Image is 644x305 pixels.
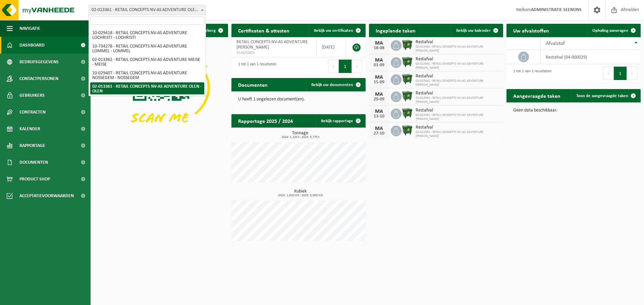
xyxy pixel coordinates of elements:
li: 02-013362 - RETAIL CONCEPTS NV-AS ADVENTURE MEISE - MEISE [90,56,204,69]
img: WB-1100-HPE-GN-04 [401,125,413,136]
span: Rapportage [19,137,45,154]
img: WB-1100-HPE-GN-04 [401,73,413,85]
div: 18-08 [372,46,386,51]
a: Bekijk uw certificaten [309,24,365,37]
span: Documenten [19,154,48,171]
span: Afvalstof [546,41,565,46]
div: MA [372,109,386,114]
span: Acceptatievoorwaarden [19,187,74,204]
td: restafval (04-000029) [541,50,641,64]
span: Verberg [201,28,216,33]
span: Gebruikers [19,87,45,104]
span: 02-013361 - RETAIL CONCEPTS NV-AS ADVENTURE [PERSON_NAME] [416,62,500,70]
a: Bekijk uw documenten [306,78,365,91]
span: 02-013361 - RETAIL CONCEPTS NV-AS ADVENTURE OLEN - OLEN [89,5,206,15]
span: 02-013361 - RETAIL CONCEPTS NV-AS ADVENTURE [PERSON_NAME] [416,79,500,87]
td: [DATE] [317,37,346,57]
span: Kalender [19,121,40,137]
button: Verberg [196,24,227,37]
div: MA [372,75,386,80]
span: 02-013361 - RETAIL CONCEPTS NV-AS ADVENTURE [PERSON_NAME] [416,96,500,104]
span: Contactpersonen [19,70,58,87]
button: Next [627,67,637,80]
div: 27-10 [372,131,386,136]
li: 10-734278 - RETAIL CONCEPTS NV-AS ADVENTURE LOMMEL - LOMMEL [90,42,204,56]
span: Dashboard [19,37,45,54]
span: 02-013361 - RETAIL CONCEPTS NV-AS ADVENTURE [PERSON_NAME] [416,113,500,121]
span: 02-013361 - RETAIL CONCEPTS NV-AS ADVENTURE [PERSON_NAME] [416,130,500,138]
span: Restafval [416,57,500,62]
img: WB-1100-HPE-GN-04 [401,90,413,102]
span: Restafval [416,108,500,113]
button: Previous [328,60,339,73]
button: Next [352,60,362,73]
div: MA [372,41,386,46]
span: Bekijk uw documenten [311,83,353,87]
h2: Documenten [231,78,274,91]
h2: Rapportage 2025 / 2024 [231,114,300,127]
div: MA [372,58,386,63]
span: Restafval [416,91,500,96]
span: Bedrijfsgegevens [19,54,59,70]
li: 10-029407 - RETAIL CONCEPTS NV-AS ADVENTURE NOSSEGEM - NOSSEGEM [90,69,204,82]
span: 2024: 1,120 t - 2025: 0,775 t [235,136,366,139]
span: Restafval [416,40,500,45]
span: Ophaling aanvragen [592,28,628,33]
div: 15-09 [372,80,386,85]
img: WB-1100-HPE-GN-04 [401,39,413,51]
img: WB-1100-HPE-GN-04 [401,56,413,68]
div: 29-09 [372,97,386,102]
img: WB-1100-HPE-GN-04 [401,107,413,119]
span: Bekijk uw kalender [456,28,491,33]
li: 10-029418 - RETAIL CONCEPTS NV-AS ADVENTURE LOCHRISTI - LOCHRISTI [90,29,204,42]
span: 2024: 1,820 m3 - 2025: 0,000 m3 [235,194,366,197]
span: Contracten [19,104,46,121]
h2: Aangevraagde taken [506,89,567,102]
span: Toon de aangevraagde taken [576,94,628,98]
div: 01-09 [372,63,386,68]
span: Restafval [416,74,500,79]
button: Previous [603,67,614,80]
div: MA [372,126,386,131]
h2: Certificaten & attesten [231,24,296,37]
div: 1 tot 1 van 1 resultaten [510,66,551,81]
div: 13-10 [372,114,386,119]
span: RETAIL CONCEPTS NV-AS ADVENTURE [PERSON_NAME] [236,40,308,50]
p: Geen data beschikbaar. [513,108,634,113]
span: Product Shop [19,171,50,187]
span: 02-013361 - RETAIL CONCEPTS NV-AS ADVENTURE OLEN - OLEN [89,5,206,15]
span: 02-013361 - RETAIL CONCEPTS NV-AS ADVENTURE [PERSON_NAME] [416,45,500,53]
a: Bekijk uw kalender [451,24,502,37]
div: 1 tot 1 van 1 resultaten [235,59,276,74]
button: 1 [614,67,627,80]
span: Navigatie [19,20,40,37]
strong: ADMINISTRATIE SEENONS [531,7,582,12]
h3: Tonnage [235,131,366,139]
div: MA [372,92,386,97]
h2: Ingeplande taken [369,24,422,37]
button: 1 [339,60,352,73]
h2: Uw afvalstoffen [506,24,556,37]
p: U heeft 1 ongelezen document(en). [238,97,359,102]
li: 02-013361 - RETAIL CONCEPTS NV-AS ADVENTURE OLEN - OLEN [90,82,204,96]
a: Toon de aangevraagde taken [571,89,640,102]
span: VLA610401 [236,50,311,56]
span: Bekijk uw certificaten [314,28,353,33]
a: Bekijk rapportage [316,114,365,128]
h3: Kubiek [235,189,366,197]
a: Ophaling aanvragen [587,24,640,37]
span: Restafval [416,125,500,130]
